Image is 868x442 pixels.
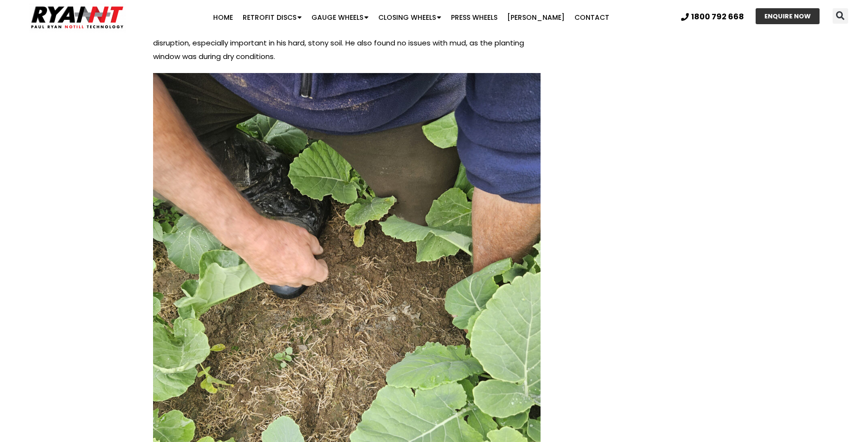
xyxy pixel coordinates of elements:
[238,8,307,27] a: Retrofit Discs
[29,2,126,32] img: Ryan NT logo
[373,8,446,27] a: Closing Wheels
[764,13,811,19] span: ENQUIRE NOW
[756,8,820,24] a: ENQUIRE NOW
[570,8,614,27] a: Contact
[502,8,570,27] a: [PERSON_NAME]
[307,8,373,27] a: Gauge Wheels
[208,8,238,27] a: Home
[691,13,744,21] span: 1800 792 668
[446,8,502,27] a: Press Wheels
[833,8,848,24] div: Search
[153,23,541,63] p: He typically drills between 8–10 km/h, finding the disc system offered smoother penetration and l...
[169,8,655,27] nav: Menu
[681,13,744,21] a: 1800 792 668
